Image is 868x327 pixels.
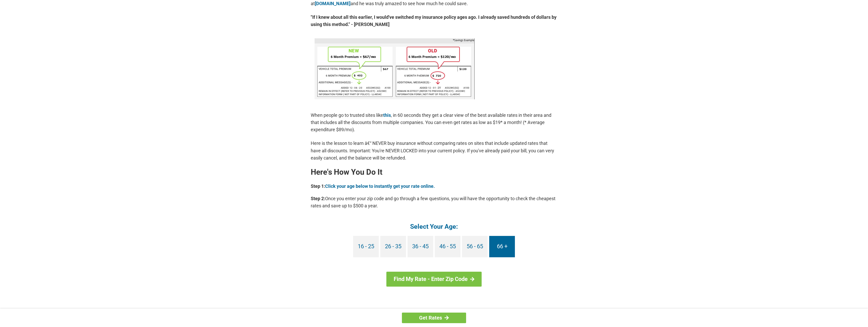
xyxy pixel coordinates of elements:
[311,112,557,133] p: When people go to trusted sites like , in 60 seconds they get a clear view of the best available ...
[311,168,557,176] h2: Here's How You Do It
[462,236,488,257] a: 56 - 65
[353,236,379,257] a: 16 - 25
[435,236,460,257] a: 46 - 55
[311,195,557,209] p: Once you enter your zip code and go through a few questions, you will have the opportunity to che...
[315,1,351,6] a: [DOMAIN_NAME]
[311,196,325,201] b: Step 2:
[311,140,557,161] p: Here is the lesson to learn â€“ NEVER buy insurance without comparing rates on sites that include...
[315,38,475,99] img: savings
[311,14,557,28] strong: "If I knew about all this earlier, I would've switched my insurance policy ages ago. I already sa...
[311,183,325,189] b: Step 1:
[383,112,391,118] a: this
[325,183,435,189] a: Click your age below to instantly get your rate online.
[402,313,466,323] a: Get Rates
[408,236,433,257] a: 36 - 45
[380,236,406,257] a: 26 - 35
[489,236,515,257] a: 66 +
[386,272,482,287] a: Find My Rate - Enter Zip Code
[311,222,557,231] h4: Select Your Age:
